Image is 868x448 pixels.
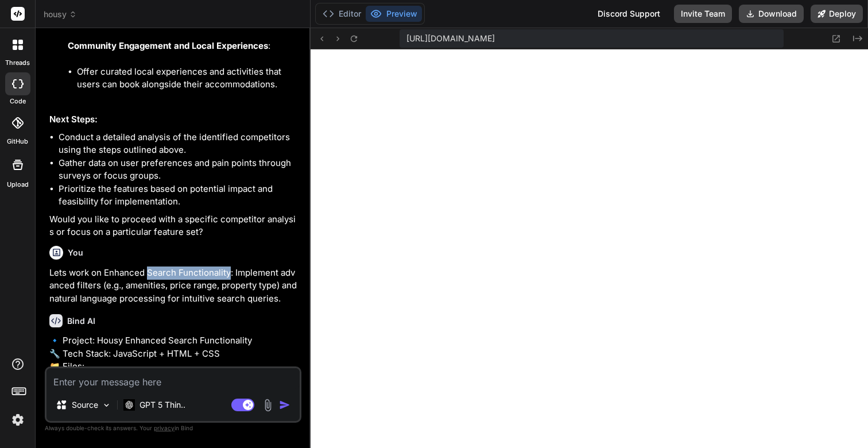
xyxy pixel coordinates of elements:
[59,131,299,157] li: Conduct a detailed analysis of the identified competitors using the steps outlined above.
[591,5,667,23] div: Discord Support
[406,33,495,44] span: [URL][DOMAIN_NAME]
[8,410,28,430] img: settings
[68,247,83,258] h6: You
[59,183,299,208] li: Prioritize the features based on potential impact and feasibility for implementation.
[7,180,29,190] label: Upload
[261,399,274,412] img: attachment
[49,213,299,239] p: Would you like to proceed with a specific competitor analysis or focus on a particular feature set?
[366,6,422,22] button: Preview
[49,334,299,373] p: 🔹 Project: Housy Enhanced Search Functionality 🔧 Tech Stack: JavaScript + HTML + CSS 📁 Files:
[77,65,299,91] li: Offer curated local experiences and activities that users can book alongside their accommodations.
[139,399,185,411] p: GPT 5 Thin..
[45,423,301,434] p: Always double-check its answers. Your in Bind
[68,40,299,53] p: :
[5,58,30,68] label: threads
[67,315,95,327] h6: Bind AI
[102,400,111,410] img: Pick Models
[7,137,28,146] label: GitHub
[318,6,366,22] button: Editor
[123,399,135,410] img: GPT 5 Thinking High
[49,267,299,306] p: Lets work on Enhanced Search Functionality: Implement advanced filters (e.g., amenities, price ra...
[44,9,77,20] span: housy
[72,399,98,411] p: Source
[674,5,732,23] button: Invite Team
[10,96,26,106] label: code
[279,399,290,411] img: icon
[739,5,804,23] button: Download
[59,157,299,183] li: Gather data on user preferences and pain points through surveys or focus groups.
[811,5,863,23] button: Deploy
[154,424,175,431] span: privacy
[49,113,299,126] h3: Next Steps:
[68,40,268,51] strong: Community Engagement and Local Experiences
